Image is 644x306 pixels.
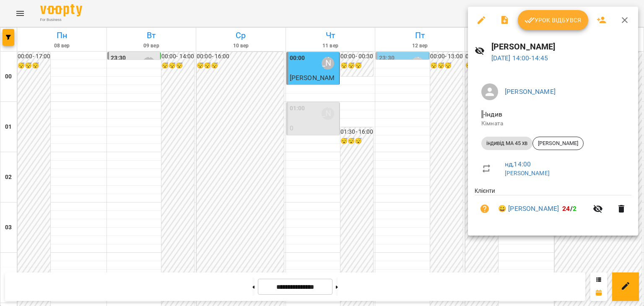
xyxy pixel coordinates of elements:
[525,15,582,25] span: Урок відбувся
[481,110,504,118] span: - Індив
[505,88,556,96] a: [PERSON_NAME]
[505,160,531,168] a: нд , 14:00
[562,205,570,213] span: 24
[481,119,625,128] p: Кімната
[533,140,583,147] span: [PERSON_NAME]
[505,170,550,176] a: [PERSON_NAME]
[475,199,495,219] button: Візит ще не сплачено. Додати оплату?
[518,10,588,30] button: Урок відбувся
[491,54,548,62] a: [DATE] 14:00-14:45
[481,140,532,147] span: індивід МА 45 хв
[562,205,576,213] b: /
[573,205,576,213] span: 2
[532,137,584,150] div: [PERSON_NAME]
[491,40,631,53] h6: [PERSON_NAME]
[475,187,631,226] ul: Клієнти
[498,204,559,214] a: 😀 [PERSON_NAME]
